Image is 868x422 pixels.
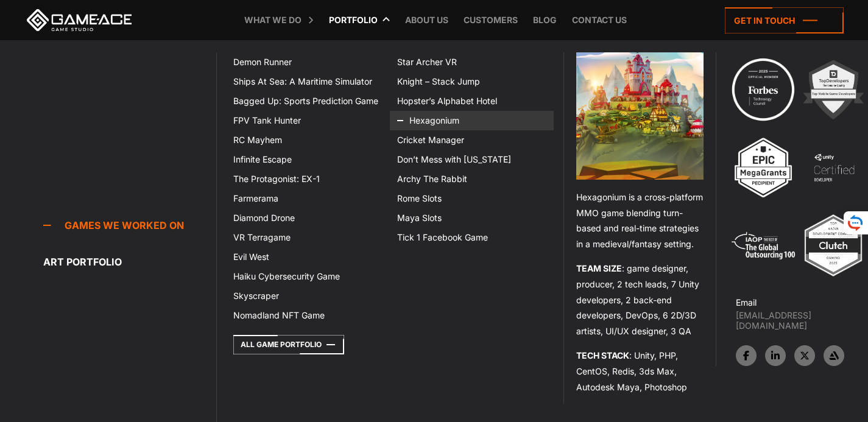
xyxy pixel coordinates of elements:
a: Infinite Escape [226,150,390,169]
a: Cricket Manager [390,130,554,150]
a: Archy The Rabbit [390,169,554,189]
a: The Protagonist: EX-1 [226,169,390,189]
p: : Unity, PHP, CentOS, Redis, 3ds Max, Autodesk Maya, Photoshop [576,348,704,395]
img: 2 [800,56,867,123]
img: 4 [800,134,867,201]
a: Haiku Cybersecurity Game [226,267,390,286]
a: Diamond Drone [226,208,390,228]
a: Games we worked on [43,213,216,237]
a: Demon Runner [226,52,390,72]
a: Don’t Mess with [US_STATE] [390,150,554,169]
a: VR Terragame [226,228,390,247]
a: Star Archer VR [390,52,554,72]
strong: TEAM SIZE [576,263,622,273]
a: All Game Portfolio [233,335,344,354]
strong: TECH STACK [576,350,629,360]
p: Hexagonium is a cross-platform MMO game blending turn-based and real-time strategies in a medieva... [576,189,704,251]
a: Skyscraper [226,286,390,306]
a: Hopster’s Alphabet Hotel [390,91,554,111]
a: Ships At Sea: A Maritime Simulator [226,72,390,91]
a: FPV Tank Hunter [226,111,390,130]
a: Maya Slots [390,208,554,228]
a: Farmerama [226,189,390,208]
img: Technology council badge program ace 2025 game ace [730,56,797,123]
a: Knight – Stack Jump [390,72,554,91]
a: Hexagonium [390,111,554,130]
a: Evil West [226,247,390,267]
img: 5 [730,212,797,279]
strong: Email [736,297,757,308]
img: Top ar vr development company gaming 2025 game ace [800,212,867,279]
a: RC Mayhem [226,130,390,150]
a: Bagged Up: Sports Prediction Game [226,91,390,111]
a: Get in touch [725,7,844,33]
a: Nomadland NFT Game [226,306,390,325]
a: Tick 1 Facebook Game [390,228,554,247]
img: Hexagonium game top menu [576,52,704,180]
p: : game designer, producer, 2 tech leads, 7 Unity developers, 2 back-end developers, DevOps, 6 2D/... [576,261,704,339]
a: Art portfolio [43,250,216,274]
img: 3 [730,134,797,201]
a: Rome Slots [390,189,554,208]
a: [EMAIL_ADDRESS][DOMAIN_NAME] [736,310,868,331]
